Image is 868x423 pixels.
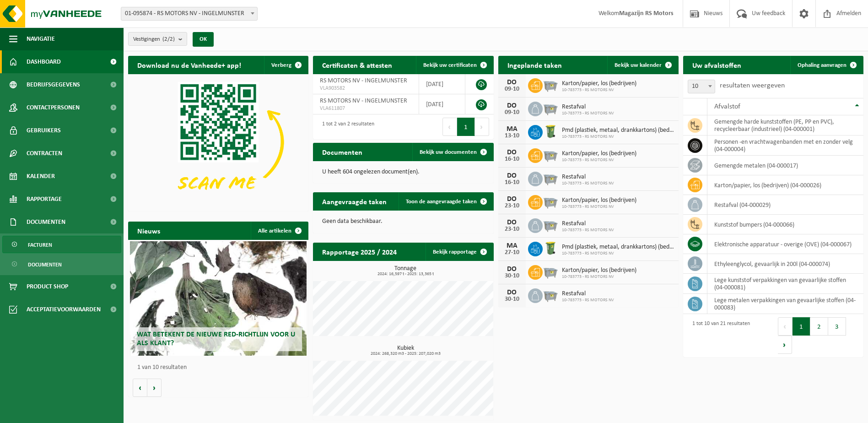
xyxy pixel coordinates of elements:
[475,118,489,136] button: Next
[562,244,674,251] span: Pmd (plastiek, metaal, drankkartons) (bedrijven)
[562,111,614,116] span: 10-783773 - RS MOTORS NV
[498,56,571,74] h2: Ingeplande taken
[562,197,636,204] span: Karton/papier, los (bedrijven)
[128,74,308,210] img: Download de VHEPlus App
[562,298,614,303] span: 10-783773 - RS MOTORS NV
[707,234,863,254] td: elektronische apparatuur - overige (OVE) (04-000067)
[562,150,636,157] span: Karton/papier, los (bedrijven)
[607,56,678,74] a: Bekijk uw kalender
[320,105,411,112] span: VLA611807
[562,228,614,233] span: 10-783773 - RS MOTORS NV
[128,222,169,239] h2: Nieuws
[27,165,55,188] span: Kalender
[503,296,521,303] div: 30-10
[707,136,863,156] td: personen -en vrachtwagenbanden met en zonder velg (04-000004)
[790,56,863,74] a: Ophaling aanvragen
[688,80,715,93] span: 10
[264,56,307,74] button: Verberg
[562,87,636,93] span: 10-783773 - RS MOTORS NV
[121,7,257,20] span: 01-095874 - RS MOTORS NV - INGELMUNSTER
[27,188,62,211] span: Rapportage
[503,179,521,186] div: 16-10
[503,273,521,279] div: 30-10
[503,125,521,133] div: MA
[503,289,521,296] div: DO
[412,143,493,161] a: Bekijk uw documenten
[503,86,521,92] div: 09-10
[778,317,793,336] button: Previous
[543,100,558,116] img: WB-2500-GAL-GY-01
[322,218,484,225] p: Geen data beschikbaar.
[318,272,493,277] span: 2024: 16,597 t - 2025: 13,365 t
[271,62,291,68] span: Verberg
[27,73,80,96] span: Bedrijfsgegevens
[27,50,61,73] span: Dashboard
[27,96,80,119] span: Contactpersonen
[442,118,457,136] button: Previous
[707,254,863,274] td: ethyleenglycol, gevaarlijk in 200l (04-000074)
[27,211,65,233] span: Documenten
[419,94,465,114] td: [DATE]
[503,109,521,116] div: 09-10
[137,364,304,371] p: 1 van 10 resultaten
[457,118,475,136] button: 1
[562,181,614,186] span: 10-783773 - RS MOTORS NV
[562,204,636,210] span: 10-783773 - RS MOTORS NV
[503,172,521,179] div: DO
[27,119,61,142] span: Gebruikers
[503,156,521,163] div: 16-10
[399,192,493,211] a: Toon de aangevraagde taken
[810,317,828,336] button: 2
[28,256,62,273] span: Documenten
[562,103,614,111] span: Restafval
[798,62,846,68] span: Ophaling aanvragen
[313,56,401,74] h2: Certificaten & attesten
[406,199,477,205] span: Toon de aangevraagde taken
[543,287,558,303] img: WB-2500-GAL-GY-01
[313,143,372,161] h2: Documenten
[320,98,407,104] span: RS MOTORS NV - INGELMUNSTER
[707,215,863,234] td: kunststof bumpers (04-000066)
[128,56,250,74] h2: Download nu de Vanheede+ app!
[2,236,121,253] a: Facturen
[251,222,307,240] a: Alle artikelen
[28,236,52,254] span: Facturen
[543,217,558,233] img: WB-2500-GAL-GY-01
[562,157,636,163] span: 10-783773 - RS MOTORS NV
[543,77,558,92] img: WB-2500-GAL-GY-01
[619,10,674,17] strong: Magazijn RS Motors
[27,298,101,321] span: Acceptatievoorwaarden
[503,195,521,203] div: DO
[320,85,411,92] span: VLA903582
[313,192,396,210] h2: Aangevraagde taken
[420,149,477,155] span: Bekijk uw documenten
[503,79,521,86] div: DO
[503,226,521,233] div: 23-10
[707,156,863,175] td: gemengde metalen (04-000017)
[543,240,558,256] img: WB-0240-HPE-GN-50
[193,32,214,47] button: OK
[2,255,121,273] a: Documenten
[543,147,558,163] img: WB-2500-GAL-GY-01
[707,175,863,195] td: karton/papier, los (bedrijven) (04-000026)
[793,317,810,336] button: 1
[503,242,521,249] div: MA
[688,316,750,355] div: 1 tot 10 van 21 resultaten
[562,220,614,228] span: Restafval
[27,275,68,298] span: Product Shop
[130,241,307,356] a: Wat betekent de nieuwe RED-richtlijn voor u als klant?
[778,336,792,354] button: Next
[714,103,740,110] span: Afvalstof
[128,32,187,46] button: Vestigingen(2/2)
[503,133,521,139] div: 13-10
[562,134,674,140] span: 10-783773 - RS MOTORS NV
[416,56,493,74] a: Bekijk uw certificaten
[503,149,521,156] div: DO
[318,352,493,356] span: 2024: 268,320 m3 - 2025: 207,020 m3
[322,169,484,175] p: U heeft 604 ongelezen document(en).
[503,249,521,256] div: 27-10
[707,294,863,314] td: lege metalen verpakkingen van gevaarlijke stoffen (04-000083)
[133,33,175,46] span: Vestigingen
[503,266,521,273] div: DO
[720,82,785,89] label: resultaten weergeven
